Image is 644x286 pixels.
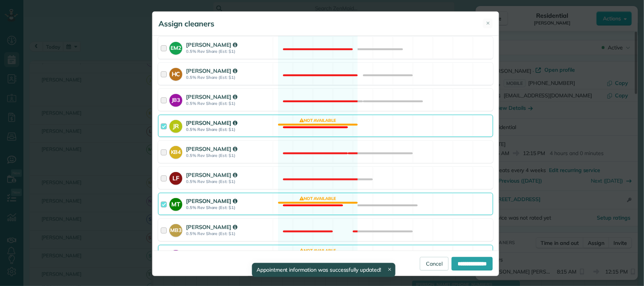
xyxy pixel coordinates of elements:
[169,198,182,209] strong: MT
[169,94,182,104] strong: JB3
[186,205,271,210] strong: 0.5% Rev Share (Est: $1)
[186,249,237,257] strong: [PERSON_NAME]
[186,197,237,205] strong: [PERSON_NAME]
[186,67,237,74] strong: [PERSON_NAME]
[186,93,237,100] strong: [PERSON_NAME]
[486,20,490,27] span: ✕
[420,257,449,271] a: Cancel
[186,75,271,80] strong: 0.5% Rev Share (Est: $1)
[186,153,271,158] strong: 0.5% Rev Share (Est: $1)
[186,145,237,152] strong: [PERSON_NAME]
[186,119,237,126] strong: [PERSON_NAME]
[186,171,237,178] strong: [PERSON_NAME]
[169,172,182,183] strong: LF
[169,68,182,78] strong: HC
[186,231,271,236] strong: 0.5% Rev Share (Est: $1)
[169,120,182,131] strong: JR
[186,101,271,106] strong: 0.5% Rev Share (Est: $1)
[252,263,395,277] div: Appointment information was successfully updated!
[186,223,237,231] strong: [PERSON_NAME]
[169,42,182,52] strong: EM2
[186,41,237,48] strong: [PERSON_NAME]
[186,179,271,184] strong: 0.5% Rev Share (Est: $1)
[186,49,271,54] strong: 0.5% Rev Share (Est: $1)
[169,224,182,234] strong: MB3
[186,127,271,132] strong: 0.5% Rev Share (Est: $1)
[169,146,182,156] strong: KB4
[158,18,214,29] h5: Assign cleaners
